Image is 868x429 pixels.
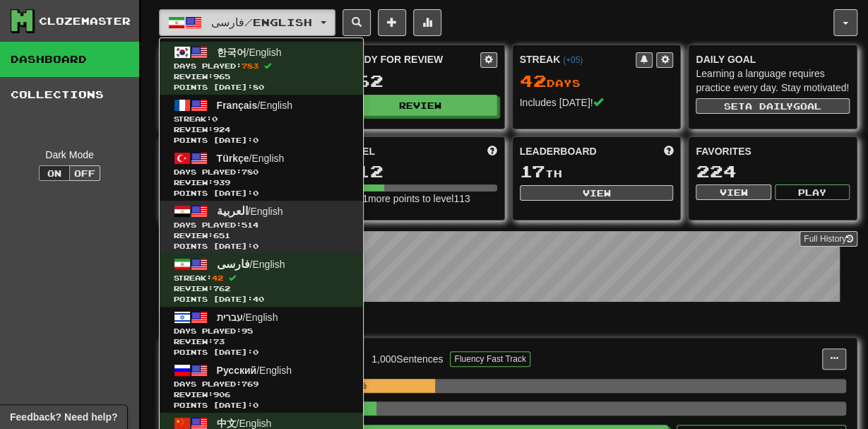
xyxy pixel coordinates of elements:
[211,16,244,28] span: فارسی
[69,165,100,181] button: Off
[160,42,363,95] a: 한국어/EnglishDays Played:783 Review:965Points [DATE]:80
[174,241,349,252] span: Points [DATE]: 0
[174,135,349,146] span: Points [DATE]: 0
[217,365,292,376] span: / English
[211,16,312,28] span: / English
[174,188,349,199] span: Points [DATE]: 0
[371,352,443,366] div: 1,000 Sentences
[520,72,674,90] div: Day s
[212,114,218,123] span: 0
[212,274,223,282] span: 42
[10,410,117,424] span: Open feedback widget
[174,230,349,241] span: Review: 651
[217,206,283,217] span: / English
[174,177,349,188] span: Review: 939
[217,312,243,323] span: עברית
[520,144,597,158] span: Leaderboard
[174,114,349,124] span: Streak:
[160,95,363,148] a: Français/EnglishStreak:0 Review:924Points [DATE]:0
[160,360,363,413] a: Русский/EnglishDays Played:769 Review:906Points [DATE]:0
[217,47,282,58] span: / English
[696,163,850,180] div: 224
[343,72,497,90] div: 762
[343,163,497,180] div: 112
[174,400,349,411] span: Points [DATE]: 0
[343,144,375,158] span: Level
[217,418,272,429] span: / English
[520,52,636,66] div: Streak
[217,312,278,323] span: / English
[217,204,248,217] span: العربية
[520,95,674,110] div: Includes [DATE]!
[11,148,129,162] div: Dark Mode
[174,220,349,230] span: Days Played:
[217,259,285,270] span: / English
[217,100,258,111] span: Français
[217,257,250,270] span: فارسی
[174,82,349,93] span: Points [DATE]: 80
[696,98,850,114] button: Seta dailygoal
[242,327,253,335] span: 95
[160,148,363,201] a: Türkçe/EnglishDays Played:780 Review:939Points [DATE]:0
[487,144,497,158] span: Score more points to level up
[217,47,246,58] span: 한국어
[413,9,441,36] button: More stats
[450,351,530,367] button: Fluency Fast Track
[343,9,371,36] button: Search sentences
[520,161,545,181] span: 17
[174,283,349,294] span: Review: 762
[696,52,850,66] div: Daily Goal
[217,100,292,111] span: / English
[174,71,349,82] span: Review: 965
[696,184,771,200] button: View
[775,184,850,200] button: Play
[174,273,349,283] span: Streak:
[174,336,349,347] span: Review: 73
[174,347,349,358] span: Points [DATE]: 0
[520,163,674,181] div: th
[520,71,547,90] span: 42
[696,144,850,158] div: Favorites
[217,365,257,376] span: Русский
[174,124,349,135] span: Review: 924
[174,294,349,305] span: Points [DATE]: 40
[217,418,237,429] span: 中文
[174,326,349,336] span: Days Played:
[378,9,406,36] button: Add sentence to collection
[159,9,335,36] button: فارسی/English
[217,153,285,164] span: / English
[343,192,497,206] div: 6,431 more points to level 113
[520,185,674,201] button: View
[745,101,793,111] span: a daily
[242,168,258,176] span: 780
[242,221,258,229] span: 514
[174,379,349,389] span: Days Played:
[39,14,131,28] div: Clozemaster
[174,389,349,400] span: Review: 906
[663,144,673,158] span: This week in points, UTC
[217,153,249,164] span: Türkçe
[242,61,258,70] span: 783
[799,231,857,247] a: Full History
[174,61,349,71] span: Days Played:
[159,316,857,330] p: In Progress
[696,66,850,95] div: Learning a language requires practice every day. Stay motivated!
[242,380,258,388] span: 769
[343,52,480,66] div: Ready for Review
[343,95,497,116] button: Review
[160,307,363,360] a: עברית/EnglishDays Played:95 Review:73Points [DATE]:0
[39,165,70,181] button: On
[160,201,363,254] a: العربية/EnglishDays Played:514 Review:651Points [DATE]:0
[563,55,583,65] a: (+05)
[174,167,349,177] span: Days Played:
[160,254,363,307] a: فارسی/EnglishStreak:42 Review:762Points [DATE]:40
